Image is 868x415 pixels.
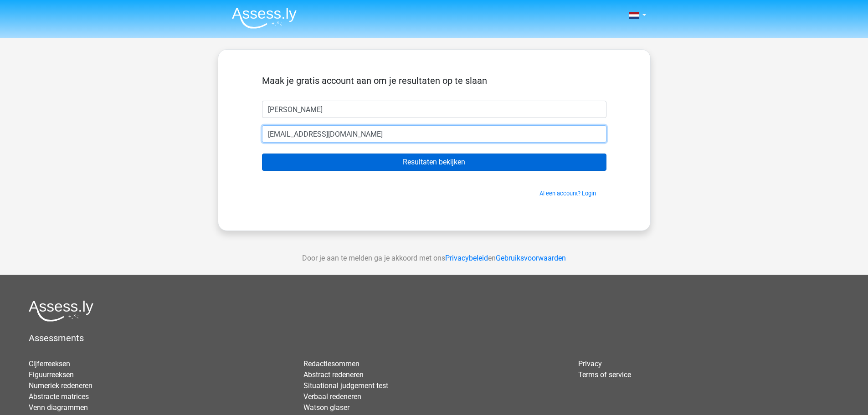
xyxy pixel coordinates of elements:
img: Assessly [232,7,297,29]
h5: Assessments [29,333,839,343]
a: Redactiesommen [303,359,360,368]
input: Resultaten bekijken [262,154,606,171]
a: Privacybeleid [445,254,488,262]
h5: Maak je gratis account aan om je resultaten op te slaan [262,75,606,86]
a: Terms of service [578,370,631,379]
a: Verbaal redeneren [303,392,361,401]
a: Numeriek redeneren [29,381,92,390]
a: Abstract redeneren [303,370,364,379]
a: Watson glaser [303,403,349,412]
a: Privacy [578,359,602,368]
a: Gebruiksvoorwaarden [496,254,566,262]
img: Assessly logo [29,300,93,322]
a: Figuurreeksen [29,370,74,379]
input: Voornaam [262,101,606,118]
a: Venn diagrammen [29,403,88,412]
a: Situational judgement test [303,381,388,390]
a: Abstracte matrices [29,392,89,401]
input: Email [262,125,606,143]
a: Al een account? Login [539,190,596,197]
a: Cijferreeksen [29,359,70,368]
